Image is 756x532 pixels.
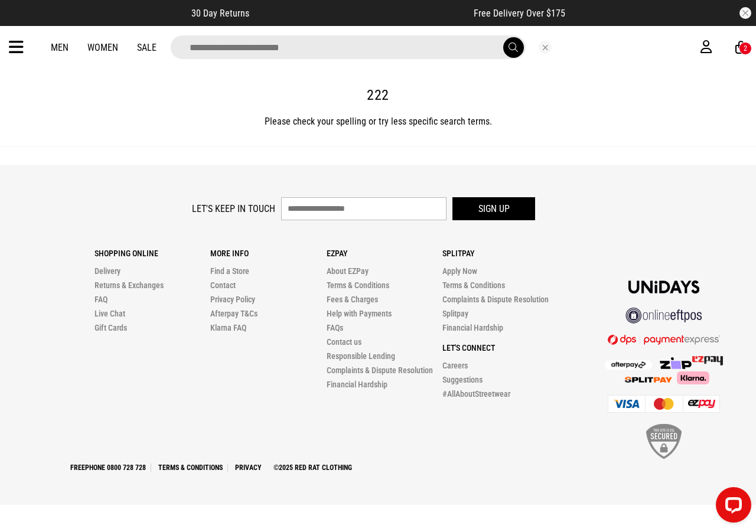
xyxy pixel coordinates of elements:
a: Live Chat [94,309,125,318]
iframe: LiveChat chat widget [706,482,756,532]
a: Afterpay T&Cs [210,309,258,318]
a: Privacy Policy [210,295,255,304]
a: About EZPay [327,266,369,276]
a: FAQ [94,295,107,304]
button: Sign up [452,197,535,220]
p: More Info [210,249,327,258]
a: Klarna FAQ [210,323,246,332]
a: #AllAboutStreetwear [442,389,510,399]
a: Privacy [230,464,266,472]
a: 2 [735,41,747,54]
img: Zip [659,357,692,369]
img: Splitpay [692,356,723,365]
a: Find a Store [210,266,249,276]
a: ©2025 Red Rat Clothing [269,464,357,472]
p: Let's Connect [442,343,559,353]
img: Unidays [628,280,699,293]
img: Splitpay [625,377,672,383]
label: Let's keep in touch [192,203,275,214]
a: FAQs [327,323,343,332]
a: Financial Hardship [442,323,503,332]
a: Terms & Conditions [442,280,505,290]
a: Men [51,42,69,53]
img: SSL [646,424,682,459]
img: Afterpay [605,360,652,370]
a: Financial Hardship [327,380,387,389]
a: Returns & Exchanges [94,280,164,290]
span: 30 Day Returns [191,8,249,19]
span: Free Delivery Over $175 [474,8,565,19]
img: DPS [608,334,720,345]
button: Close search [539,41,552,54]
a: Women [87,42,118,53]
a: Fees & Charges [327,295,378,304]
a: Complaints & Dispute Resolution [327,365,433,375]
img: Cards [608,395,720,413]
a: Careers [442,361,468,370]
a: Terms & Conditions [327,280,389,290]
a: Freephone 0800 728 728 [66,464,151,472]
a: Help with Payments [327,309,392,318]
h1: 222 [9,86,747,105]
a: Suggestions [442,375,483,384]
img: Klarna [672,371,709,384]
a: Splitpay [442,309,468,318]
img: online eftpos [625,308,702,324]
a: Delivery [94,266,120,276]
a: Complaints & Dispute Resolution [442,295,549,304]
div: 2 [744,44,747,53]
a: Contact [210,280,236,290]
a: Terms & Conditions [154,464,228,472]
a: Apply Now [442,266,477,276]
h4: Please check your spelling or try less specific search terms. [9,115,747,129]
a: Gift Cards [94,323,127,332]
a: Responsible Lending [327,351,395,361]
p: Ezpay [327,249,443,258]
a: Contact us [327,337,361,347]
iframe: Customer reviews powered by Trustpilot [273,7,450,19]
a: Sale [137,42,157,53]
p: Splitpay [442,249,559,258]
p: Shopping Online [94,249,211,258]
